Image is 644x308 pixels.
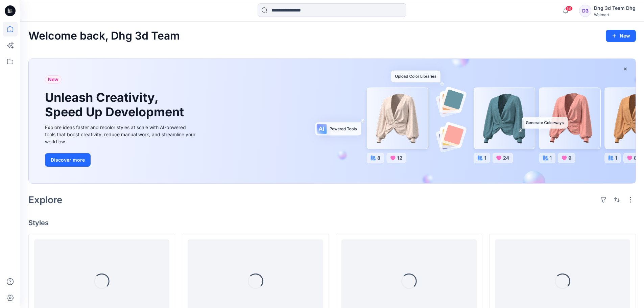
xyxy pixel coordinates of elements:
div: D3 [579,5,591,17]
div: Explore ideas faster and recolor styles at scale with AI-powered tools that boost creativity, red... [45,124,197,145]
span: 18 [565,6,573,11]
button: Discover more [45,153,91,167]
h1: Unleash Creativity, Speed Up Development [45,90,187,119]
div: Dhg 3d Team Dhg [594,4,636,12]
button: New [606,30,636,42]
div: Walmart [594,12,636,17]
a: Discover more [45,153,197,167]
h2: Welcome back, Dhg 3d Team [28,30,180,42]
h2: Explore [28,194,63,205]
h4: Styles [28,219,636,227]
span: New [48,75,58,84]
